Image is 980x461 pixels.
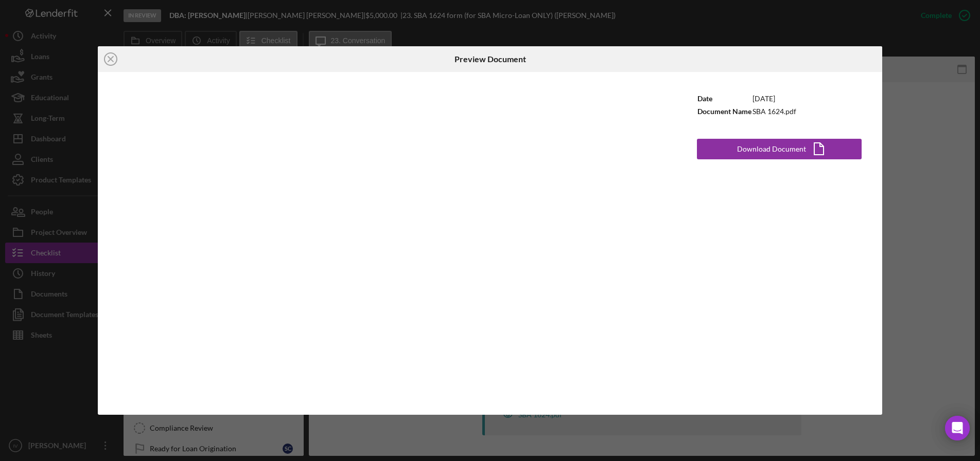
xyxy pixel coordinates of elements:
[752,93,797,105] td: [DATE]
[454,54,526,64] h6: Preview Document
[697,139,862,159] button: Download Document
[697,94,712,103] b: Date
[945,416,970,440] div: Open Intercom Messenger
[98,72,676,415] iframe: File preview
[752,105,797,118] td: SBA 1624.pdf
[697,107,751,116] b: Document Name
[737,139,806,159] div: Download Document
